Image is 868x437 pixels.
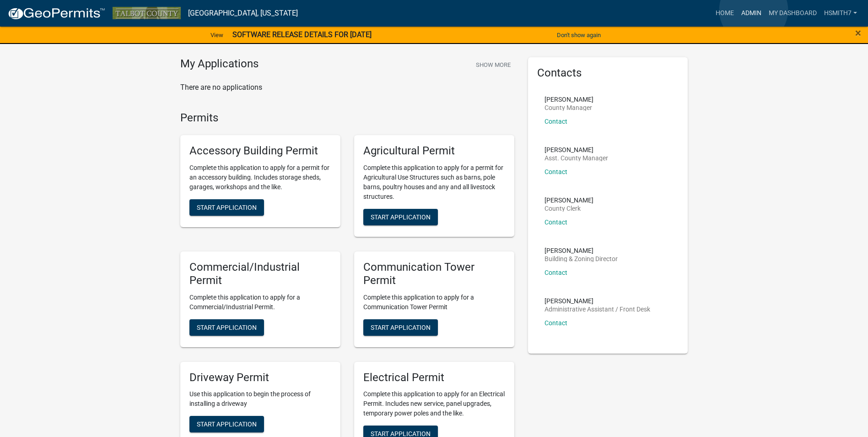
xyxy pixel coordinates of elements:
h5: Commercial/Industrial Permit [189,261,331,287]
span: Start Application [197,204,257,211]
button: Start Application [363,209,438,225]
p: Building & Zoning Director [545,256,618,262]
p: Complete this application to apply for a Commercial/Industrial Permit. [189,293,331,312]
p: County Clerk [545,205,593,212]
a: Home [712,5,738,22]
strong: SOFTWARE RELEASE DETAILS FOR [DATE] [232,30,372,39]
a: Contact [545,269,567,276]
h5: Communication Tower Permit [363,261,505,287]
p: Complete this application to apply for a Communication Tower Permit [363,293,505,312]
button: Start Application [363,319,438,336]
p: County Manager [545,104,593,111]
button: Show More [472,57,514,72]
button: Close [855,27,861,38]
h4: My Applications [180,57,259,71]
span: Start Application [371,213,431,221]
a: Contact [545,319,567,327]
a: Admin [738,5,765,22]
button: Start Application [189,319,264,336]
span: × [855,27,861,39]
p: [PERSON_NAME] [545,298,650,304]
p: [PERSON_NAME] [545,147,608,153]
a: Contact [545,118,567,125]
p: There are no applications [180,82,514,93]
p: Asst. County Manager [545,155,608,161]
p: [PERSON_NAME] [545,197,593,203]
h5: Contacts [537,66,679,80]
span: Start Application [371,323,431,331]
button: Don't show again [553,27,604,43]
p: Use this application to begin the process of installing a driveway [189,389,331,409]
button: Start Application [189,416,264,432]
h5: Driveway Permit [189,371,331,384]
button: Start Application [189,199,264,216]
p: Administrative Assistant / Front Desk [545,306,650,312]
p: Complete this application to apply for a permit for Agricultural Use Structures such as barns, po... [363,163,505,202]
a: My Dashboard [765,5,820,22]
a: View [207,27,227,43]
p: [PERSON_NAME] [545,96,593,103]
p: [PERSON_NAME] [545,247,618,254]
h5: Agricultural Permit [363,144,505,158]
span: Start Application [197,421,257,428]
h4: Permits [180,111,514,125]
h5: Accessory Building Permit [189,144,331,158]
a: [GEOGRAPHIC_DATA], [US_STATE] [188,5,298,21]
a: Contact [545,218,567,226]
h5: Electrical Permit [363,371,505,384]
span: Start Application [197,323,257,331]
p: Complete this application to apply for a permit for an accessory building. Includes storage sheds... [189,163,331,192]
a: Contact [545,168,567,175]
img: Talbot County, Georgia [113,7,181,19]
p: Complete this application to apply for an Electrical Permit. Includes new service, panel upgrades... [363,389,505,418]
a: hsmith7 [820,5,861,22]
